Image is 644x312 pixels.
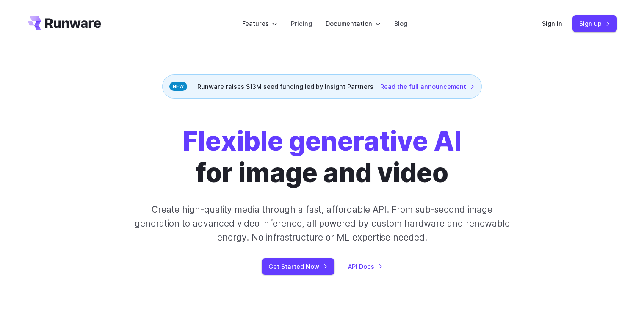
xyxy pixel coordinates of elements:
p: Create high-quality media through a fast, affordable API. From sub-second image generation to adv... [133,203,511,245]
a: API Docs [348,262,383,271]
h1: for image and video [183,126,462,189]
a: Go to / [28,16,101,30]
a: Blog [394,19,407,28]
a: Sign in [542,19,562,28]
a: Read the full announcement [380,82,475,91]
a: Pricing [291,19,312,28]
a: Sign up [572,15,617,32]
div: Runware raises $13M seed funding led by Insight Partners [162,74,482,99]
a: Get Started Now [262,258,334,275]
label: Documentation [326,19,381,28]
label: Features [242,19,277,28]
strong: Flexible generative AI [183,125,462,157]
